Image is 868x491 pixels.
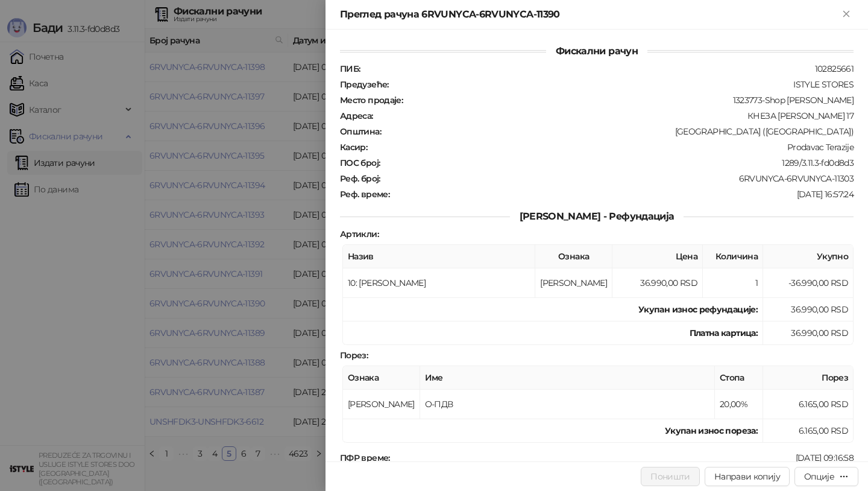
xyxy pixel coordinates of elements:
[763,298,854,322] td: 36.990,00 RSD
[715,390,763,419] td: 20,00%
[343,268,535,298] td: 10: [PERSON_NAME]
[763,366,854,390] th: Порез
[763,390,854,419] td: 6.165,00 RSD
[391,452,855,463] div: [DATE] 09:16:58
[612,268,703,298] td: 36.990,00 RSD
[340,452,390,463] strong: ПФР време :
[420,390,715,419] td: О-ПДВ
[340,350,368,361] strong: Порез :
[340,189,389,200] strong: Реф. време :
[612,245,703,268] th: Цена
[340,63,360,74] strong: ПИБ :
[382,126,855,137] div: [GEOGRAPHIC_DATA] ([GEOGRAPHIC_DATA])
[763,322,854,345] td: 36.990,00 RSD
[361,63,855,74] div: 102825661
[391,189,855,200] div: [DATE] 16:57:24
[340,173,380,184] strong: Реф. број :
[703,268,763,298] td: 1
[763,245,854,268] th: Укупно
[381,157,855,168] div: 1289/3.11.3-fd0d8d3
[715,366,763,390] th: Стопа
[390,79,855,90] div: ISTYLE STORES
[763,419,854,443] td: 6.165,00 RSD
[638,304,758,315] strong: Укупан износ рефундације :
[420,366,715,390] th: Име
[340,95,403,106] strong: Место продаје :
[340,7,839,22] div: Преглед рачуна 6RVUNYCA-6RVUNYCA-11390
[374,110,855,121] div: КНЕЗА [PERSON_NAME] 17
[705,467,790,486] button: Направи копију
[340,229,379,239] strong: Артикли :
[382,173,855,184] div: 6RVUNYCA-6RVUNYCA-11303
[641,467,700,486] button: Поништи
[340,157,380,168] strong: ПОС број :
[535,245,612,268] th: Ознака
[535,268,612,298] td: [PERSON_NAME]
[343,390,420,419] td: [PERSON_NAME]
[690,328,758,338] strong: Платна картица :
[703,245,763,268] th: Количина
[340,79,389,90] strong: Предузеће :
[665,425,758,436] strong: Укупан износ пореза:
[804,471,834,482] div: Опције
[368,142,855,153] div: Prodavac Terazije
[404,95,855,106] div: 1323773-Shop [PERSON_NAME]
[510,211,684,222] span: [PERSON_NAME] - Рефундација
[546,45,647,57] span: Фискални рачун
[340,126,381,137] strong: Општина :
[839,7,854,22] button: Close
[340,142,367,153] strong: Касир :
[343,245,535,268] th: Назив
[340,110,373,121] strong: Адреса :
[794,467,858,486] button: Опције
[714,471,780,482] span: Направи копију
[343,366,420,390] th: Ознака
[763,268,854,298] td: -36.990,00 RSD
